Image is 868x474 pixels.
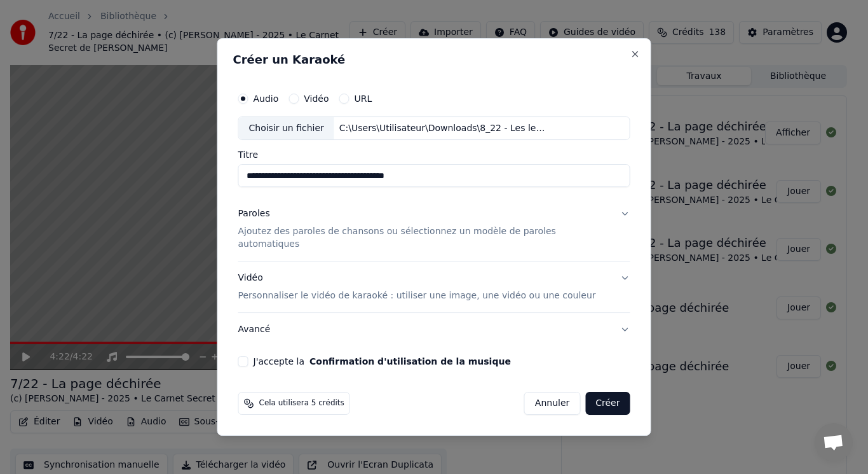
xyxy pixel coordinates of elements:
[304,94,329,103] label: Vidéo
[238,272,596,302] div: Vidéo
[524,392,580,415] button: Annuler
[238,289,596,302] p: Personnaliser le vidéo de karaoké : utiliser une image, une vidéo ou une couleur
[309,357,511,366] button: J'accepte la
[238,198,630,261] button: ParolesAjoutez des paroles de chansons ou sélectionnez un modèle de paroles automatiques
[238,313,630,346] button: Avancé
[233,54,635,66] h2: Créer un Karaoké
[334,122,550,135] div: C:\Users\Utilisateur\Downloads\8_22 - Les lettres jamais envoyées (Remix) .mp3
[259,398,344,408] span: Cela utilisera 5 crédits
[254,94,279,103] label: Audio
[239,117,334,140] div: Choisir un fichier
[585,392,630,415] button: Créer
[238,208,270,221] div: Paroles
[254,357,511,366] label: J'accepte la
[238,261,630,312] button: VidéoPersonnaliser le vidéo de karaoké : utiliser une image, une vidéo ou une couleur
[238,226,610,251] p: Ajoutez des paroles de chansons ou sélectionnez un modèle de paroles automatiques
[355,94,372,103] label: URL
[238,151,630,160] label: Titre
